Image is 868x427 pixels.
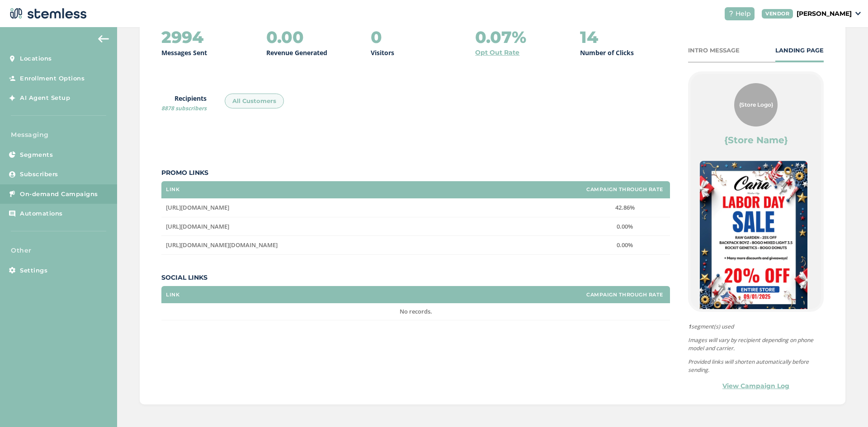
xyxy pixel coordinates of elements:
[855,12,861,15] img: icon_down-arrow-small-66adaf34.svg
[166,292,179,298] label: Link
[584,204,665,211] label: 42.86%
[736,9,751,19] span: Help
[161,168,670,178] label: Promo Links
[266,28,304,46] h2: 0.00
[823,384,868,427] iframe: Chat Widget
[617,222,633,230] span: 0.00%
[617,241,633,249] span: 0.00%
[700,161,807,313] img: tUG9uRV3ifur9jyCzDsblDS93SKtTmCWtKZ4G84Z.jpg
[166,223,575,230] label: https://www.instagram.com/originalcanaharbor/
[166,203,229,211] span: [URL][DOMAIN_NAME]
[161,28,203,46] h2: 2994
[580,28,598,46] h2: 14
[728,11,734,16] img: icon-help-white-03924b79.svg
[166,222,229,230] span: [URL][DOMAIN_NAME]
[266,48,327,57] p: Revenue Generated
[20,190,98,199] span: On-demand Campaigns
[20,54,52,63] span: Locations
[475,48,519,57] a: Opt Out Rate
[161,273,670,282] label: Social Links
[722,381,789,391] a: View Campaign Log
[166,241,575,249] label: https://www.tiktok.com/@cana.harbor
[20,266,47,275] span: Settings
[20,209,63,218] span: Automations
[688,323,691,330] strong: 1
[20,170,58,179] span: Subscribers
[584,241,665,249] label: 0.00%
[724,134,788,146] label: {Store Name}
[166,187,179,192] label: Link
[688,46,740,55] div: INTRO MESSAGE
[586,187,663,192] label: Campaign Through Rate
[584,223,665,230] label: 0.00%
[166,204,575,211] label: https://weedmaps.com/dispensaries/elevate-harbor-city
[7,5,87,23] img: logo-dark-0685b13c.svg
[161,48,207,57] p: Messages Sent
[580,48,634,57] p: Number of Clicks
[20,150,53,160] span: Segments
[775,46,824,55] div: LANDING PAGE
[20,74,85,83] span: Enrollment Options
[762,9,793,19] div: VENDOR
[20,94,70,103] span: AI Agent Setup
[688,323,824,331] span: segment(s) used
[371,48,394,57] p: Visitors
[98,35,109,42] img: icon-arrow-back-accent-c549486e.svg
[475,28,526,46] h2: 0.07%
[688,336,824,352] p: Images will vary by recipient depending on phone model and carrier.
[225,94,284,109] div: All Customers
[797,9,852,19] p: [PERSON_NAME]
[400,307,432,315] span: No records.
[615,203,635,211] span: 42.86%
[166,241,278,249] span: [URL][DOMAIN_NAME][DOMAIN_NAME]
[161,104,207,112] span: 8878 subscribers
[161,94,207,113] label: Recipients
[688,358,824,374] p: Provided links will shorten automatically before sending.
[371,28,382,46] h2: 0
[586,292,663,298] label: Campaign Through Rate
[739,101,773,109] span: {Store Logo}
